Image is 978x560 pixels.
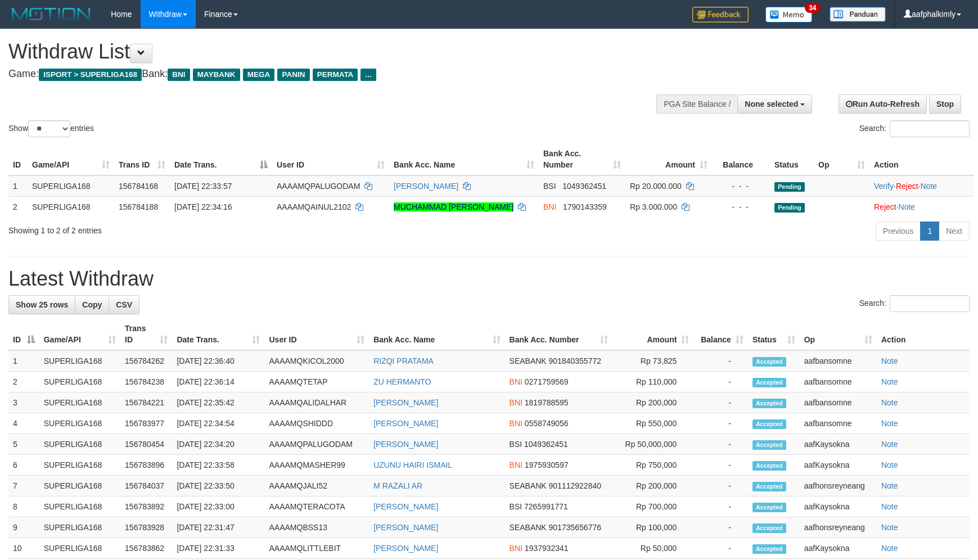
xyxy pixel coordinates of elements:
h1: Latest Withdraw [8,268,970,290]
td: 156783928 [120,517,172,538]
th: Game/API: activate to sort column ascending [39,318,120,350]
td: SUPERLIGA168 [39,455,120,476]
span: BSI [510,502,522,511]
div: PGA Site Balance / [656,94,737,114]
img: Button%20Memo.svg [765,7,813,22]
a: [PERSON_NAME] [373,419,438,428]
th: Op: activate to sort column ascending [814,143,869,175]
td: · · [869,175,974,197]
td: [DATE] 22:34:54 [172,413,264,434]
td: Rp 200,000 [612,476,693,496]
td: Rp 50,000,000 [612,434,693,455]
span: ... [360,69,376,81]
span: Accepted [752,419,786,429]
span: Accepted [752,440,786,450]
a: UZUNU HAIRI ISMAIL [373,460,452,469]
td: AAAAMQMASHER99 [264,455,369,476]
td: SUPERLIGA168 [39,538,120,559]
span: Accepted [752,399,786,408]
td: [DATE] 22:31:33 [172,538,264,559]
a: Note [881,481,898,490]
td: 156784238 [120,372,172,392]
span: Accepted [752,482,786,491]
h4: Game: Bank: [8,69,641,80]
td: SUPERLIGA168 [39,476,120,496]
span: BNI [510,460,522,469]
img: MOTION_logo.png [8,6,94,22]
span: MEGA [243,69,275,81]
td: SUPERLIGA168 [39,517,120,538]
span: Accepted [752,503,786,512]
th: Balance [712,143,770,175]
td: 8 [8,496,39,517]
td: 4 [8,413,39,434]
span: ISPORT > SUPERLIGA168 [39,69,142,81]
a: Reject [896,182,918,191]
td: - [693,350,747,372]
div: Showing 1 to 2 of 2 entries [8,220,399,236]
td: · [869,196,974,217]
td: 156783896 [120,455,172,476]
td: 1 [8,350,39,372]
td: [DATE] 22:36:40 [172,350,264,372]
a: Note [881,502,898,511]
th: Balance: activate to sort column ascending [693,318,747,350]
td: Rp 750,000 [612,455,693,476]
span: Rp 3.000.000 [630,202,677,211]
a: Note [881,377,898,386]
a: Note [881,460,898,469]
a: Stop [929,94,961,114]
span: SEABANK [510,523,547,532]
span: 156784188 [119,202,158,211]
th: Amount: activate to sort column ascending [612,318,693,350]
td: SUPERLIGA168 [28,196,114,217]
a: Run Auto-Refresh [839,94,927,114]
td: [DATE] 22:33:50 [172,476,264,496]
span: BNI [510,419,522,428]
td: AAAAMQKICOL2000 [264,350,369,372]
td: 5 [8,434,39,455]
td: - [693,538,747,559]
div: - - - [716,180,765,192]
span: BSI [543,182,556,191]
a: [PERSON_NAME] [373,440,438,449]
th: Bank Acc. Name: activate to sort column ascending [369,318,504,350]
span: SEABANK [510,356,547,365]
td: [DATE] 22:33:00 [172,496,264,517]
td: [DATE] 22:31:47 [172,517,264,538]
th: Bank Acc. Number: activate to sort column ascending [539,143,625,175]
select: Showentries [28,120,70,137]
td: SUPERLIGA168 [28,175,114,197]
span: Copy 901112922840 to clipboard [549,481,601,490]
td: - [693,455,747,476]
td: SUPERLIGA168 [39,392,120,413]
label: Search: [859,295,970,312]
td: 2 [8,372,39,392]
td: aafhonsreyneang [800,476,877,496]
td: aafbansomne [800,392,877,413]
td: aafbansomne [800,413,877,434]
td: AAAAMQSHIDDD [264,413,369,434]
label: Show entries [8,120,94,137]
a: Copy [75,295,109,314]
a: Note [881,544,898,553]
th: Op: activate to sort column ascending [800,318,877,350]
span: Copy 901840355772 to clipboard [549,356,601,365]
th: Bank Acc. Number: activate to sort column ascending [505,318,613,350]
td: [DATE] 22:35:42 [172,392,264,413]
td: - [693,496,747,517]
td: - [693,517,747,538]
span: Copy [82,300,102,309]
a: Note [881,398,898,407]
td: 156784262 [120,350,172,372]
span: BSI [510,440,522,449]
td: AAAAMQTETAP [264,372,369,392]
td: SUPERLIGA168 [39,496,120,517]
th: Status [770,143,814,175]
th: Action [877,318,970,350]
span: Copy 7265991771 to clipboard [524,502,568,511]
td: 2 [8,196,28,217]
a: MUCHAMMAD [PERSON_NAME] [394,202,513,211]
span: Copy 0271759569 to clipboard [525,377,569,386]
th: Amount: activate to sort column ascending [625,143,712,175]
